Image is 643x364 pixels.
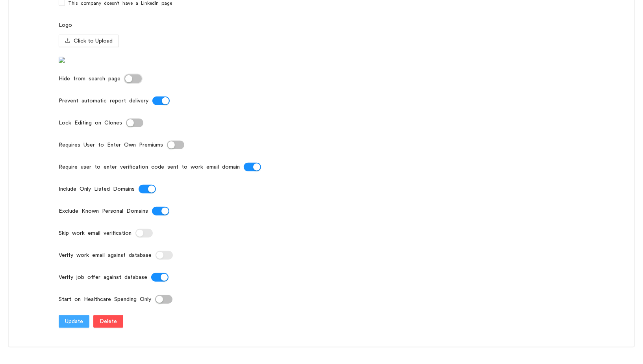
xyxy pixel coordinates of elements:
[59,72,124,85] label: Hide from search page
[124,74,142,83] button: Hide from search page Hide from search page
[59,183,139,195] label: Include Only Listed Domains
[244,163,261,171] button: Require user to enter verification code sent to work email domain Require user to enter verificat...
[59,38,119,44] span: uploadClick to Upload
[65,38,70,45] span: upload
[152,207,169,215] button: Exclude Known Personal Domains Exclude Known Personal Domains
[65,317,83,326] span: Update
[59,35,119,47] button: uploadClick to Upload
[59,117,126,129] label: Lock Editing on Clones
[59,57,65,63] img: production%2Flogos%2Fernstandyoung
[59,271,151,284] label: Verify job offer against database
[152,97,170,105] button: Prevent automatic report delivery Prevent automatic report delivery
[59,249,156,262] label: Verify work email against database
[59,19,72,32] label: Logo
[74,37,113,45] span: Click to Upload
[59,161,244,173] label: Require user to enter verification code sent to work email domain
[93,315,123,328] button: Delete
[151,273,169,282] button: Verify job offer against database Verify job offer against database
[59,139,167,151] label: Requires User to Enter Own Premiums
[155,295,172,304] button: Start on Healthcare Spending Only Start on Healthcare Spending Only
[59,227,135,240] label: Skip work email verification
[167,141,184,149] button: Requires User to Enter Own Premiums Requires User to Enter Own Premiums
[126,119,143,127] button: Lock Editing on Clones Lock Editing on Clones
[100,317,117,326] span: Delete
[59,315,89,328] button: Update
[59,205,152,217] label: Exclude Known Personal Domains
[139,185,156,193] button: Include Only Listed Domains Include Only Listed Domains
[59,95,152,107] label: Prevent automatic report delivery
[59,293,155,306] label: Start on Healthcare Spending Only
